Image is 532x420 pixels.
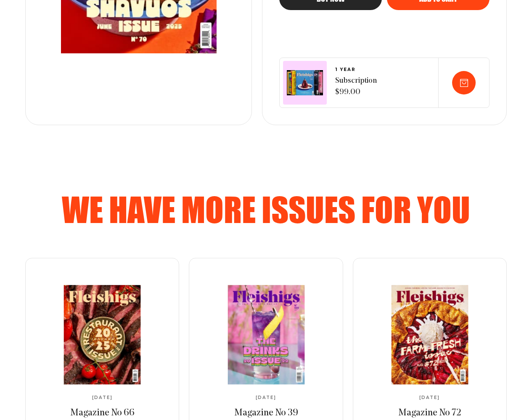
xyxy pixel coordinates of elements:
a: Magazine No 66 [70,407,135,420]
span: [DATE] [92,395,113,400]
a: Magazine No 39Magazine No 39 [196,285,336,384]
a: Magazine No 66Magazine No 66 [32,285,172,384]
h2: We Have More Issues For You [51,192,482,226]
img: Magazine No 72 [359,285,500,385]
span: Subscription $99.00 [335,76,377,98]
a: Magazine No 72 [398,407,461,420]
span: Magazine No 66 [70,408,135,418]
span: [DATE] [256,395,276,400]
span: [DATE] [419,395,440,400]
span: Magazine No 39 [234,408,298,418]
img: Magazine No 39 [196,285,336,385]
span: 1 YEAR [335,67,377,72]
a: 1 YEARSubscription $99.00 [335,67,377,98]
a: Magazine No 39 [234,407,298,420]
span: Magazine No 72 [398,408,461,418]
img: Magazine No 66 [32,285,173,385]
img: Magazines image [287,70,323,96]
a: Magazine No 72Magazine No 72 [360,285,500,384]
